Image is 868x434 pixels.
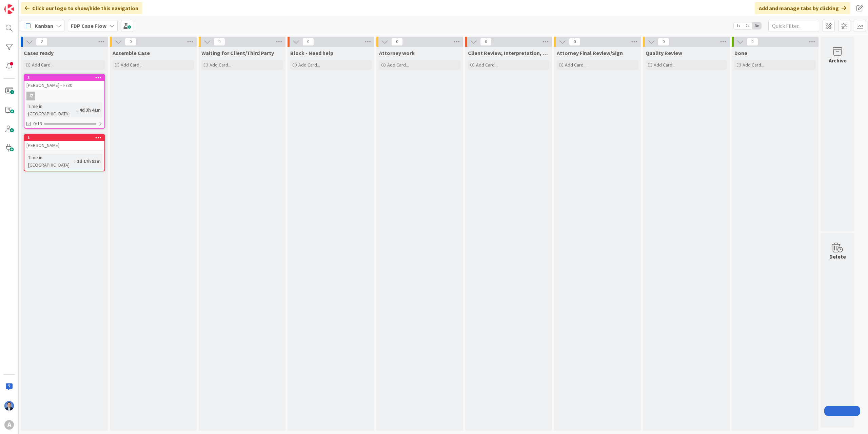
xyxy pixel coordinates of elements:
img: DP [4,401,14,411]
span: Assemble Case [113,50,150,56]
span: Waiting for Client/Third Party [201,50,274,56]
img: Visit kanbanzone.com [4,4,14,14]
span: 0 [747,38,758,46]
div: Time in [GEOGRAPHIC_DATA] [26,102,77,117]
div: 3 [27,75,104,80]
b: FDP Case Flow [71,22,106,29]
div: Time in [GEOGRAPHIC_DATA] [26,154,74,169]
div: 3[PERSON_NAME] - I-730 [24,75,104,90]
span: : [77,106,78,114]
span: Client Review, Interpretation, Signature [468,50,549,56]
span: Quality Review [646,50,682,56]
span: Add Card... [121,62,142,68]
div: 8 [27,135,104,140]
span: 0 [658,38,669,46]
span: : [74,157,75,165]
span: 2x [743,22,752,29]
span: Add Card... [476,62,498,68]
span: Kanban [35,22,53,30]
span: 0 [302,38,314,46]
input: Quick Filter... [768,20,819,32]
span: Add Card... [387,62,409,68]
span: 0 [569,38,580,46]
div: 8[PERSON_NAME] [24,135,104,150]
span: 2 [36,38,47,46]
span: Add Card... [210,62,231,68]
div: 4d 3h 41m [78,106,102,114]
div: JZ [26,92,35,100]
span: Attorney Final Review/Sign [557,50,623,56]
span: Attorney work [379,50,415,56]
div: A [4,420,14,430]
span: 0 [125,38,136,46]
span: 0/13 [33,120,42,127]
div: 8 [24,135,104,141]
span: Add Card... [298,62,320,68]
div: Archive [829,56,847,64]
div: [PERSON_NAME] - I-730 [24,81,104,90]
span: Done [734,50,747,56]
span: 0 [480,38,492,46]
div: 1d 17h 53m [75,157,102,165]
span: Add Card... [743,62,764,68]
span: 3x [752,22,761,29]
div: Delete [829,252,846,261]
div: 3 [24,75,104,81]
div: [PERSON_NAME] [24,141,104,150]
span: Add Card... [32,62,54,68]
div: Click our logo to show/hide this navigation [21,2,142,14]
span: Block - Need help [290,50,333,56]
span: Add Card... [565,62,587,68]
div: JZ [24,92,104,100]
span: Cases ready [24,50,54,56]
div: Add and manage tabs by clicking [755,2,850,14]
span: 0 [214,38,225,46]
span: 0 [391,38,403,46]
span: 1x [734,22,743,29]
span: Add Card... [654,62,675,68]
